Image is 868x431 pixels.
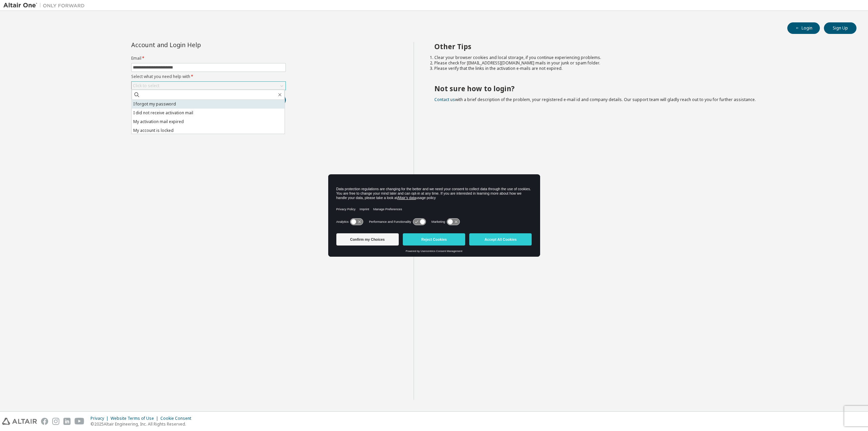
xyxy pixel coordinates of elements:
li: Please check for [EMAIL_ADDRESS][DOMAIN_NAME] mails in your junk or spam folder. [434,60,845,66]
img: instagram.svg [52,418,59,425]
h2: Not sure how to login? [434,84,845,93]
img: Altair One [3,2,88,9]
h2: Other Tips [434,42,845,51]
label: Email [131,56,286,61]
img: facebook.svg [41,418,48,425]
li: I forgot my password [132,100,284,109]
button: Login [787,22,820,34]
li: Clear your browser cookies and local storage, if you continue experiencing problems. [434,55,845,60]
div: Click to select [133,83,159,89]
img: linkedin.svg [63,418,71,425]
li: Please verify that the links in the activation e-mails are not expired. [434,66,845,71]
div: Privacy [91,416,111,421]
a: Contact us [434,97,455,102]
label: Select what you need help with [131,74,286,79]
div: Account and Login Help [131,42,255,47]
div: Website Terms of Use [111,416,160,421]
div: Click to select [132,82,285,90]
p: © 2025 Altair Engineering, Inc. All Rights Reserved. [91,421,195,427]
img: youtube.svg [75,418,84,425]
button: Sign Up [824,22,856,34]
span: with a brief description of the problem, your registered e-mail id and company details. Our suppo... [434,97,756,102]
img: altair_logo.svg [2,418,37,425]
div: Cookie Consent [160,416,195,421]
